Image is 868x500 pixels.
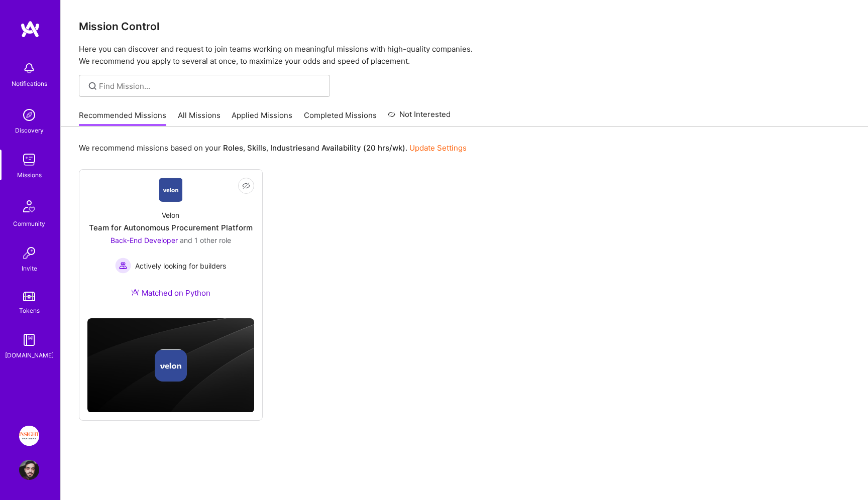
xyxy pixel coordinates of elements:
img: Ateam Purple Icon [131,288,139,296]
div: Invite [22,263,37,274]
div: Discovery [15,125,44,136]
img: logo [20,20,40,38]
div: Team for Autonomous Procurement Platform [89,222,253,233]
img: cover [87,318,254,413]
img: Company logo [155,349,187,382]
span: Back-End Developer [111,236,178,244]
a: Insight Partners: Data & AI - Sourcing [17,426,42,446]
p: Here you can discover and request to join teams working on meaningful missions with high-quality ... [79,43,850,67]
b: Availability (20 hrs/wk) [321,143,405,153]
img: discovery [19,105,39,125]
a: All Missions [178,110,221,127]
div: Velon [162,210,179,220]
img: Invite [19,243,39,263]
img: Company Logo [159,178,183,202]
div: Community [13,218,45,229]
span: and 1 other role [180,236,231,244]
input: Find Mission... [99,81,322,91]
b: Roles [223,143,243,153]
img: Insight Partners: Data & AI - Sourcing [19,426,39,446]
div: [DOMAIN_NAME] [5,350,54,360]
h3: Mission Control [79,20,850,33]
a: User Avatar [17,460,42,480]
img: tokens [23,292,35,301]
img: teamwork [19,150,39,170]
img: User Avatar [19,460,39,480]
img: Community [17,194,41,218]
span: Actively looking for builders [135,261,226,271]
img: guide book [19,330,39,350]
i: icon SearchGrey [87,80,98,92]
div: Notifications [12,78,47,89]
a: Applied Missions [232,110,292,127]
div: Tokens [19,305,40,316]
a: Recommended Missions [79,110,166,127]
a: Company LogoVelonTeam for Autonomous Procurement PlatformBack-End Developer and 1 other roleActiv... [87,178,254,310]
i: icon EyeClosed [242,182,250,190]
img: bell [19,58,39,78]
a: Update Settings [409,143,467,153]
div: Missions [17,170,42,180]
div: Matched on Python [131,288,210,298]
b: Skills [247,143,266,153]
p: We recommend missions based on your , , and . [79,143,467,153]
a: Not Interested [388,108,451,127]
img: Actively looking for builders [115,258,131,274]
a: Completed Missions [304,110,377,127]
b: Industries [270,143,306,153]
